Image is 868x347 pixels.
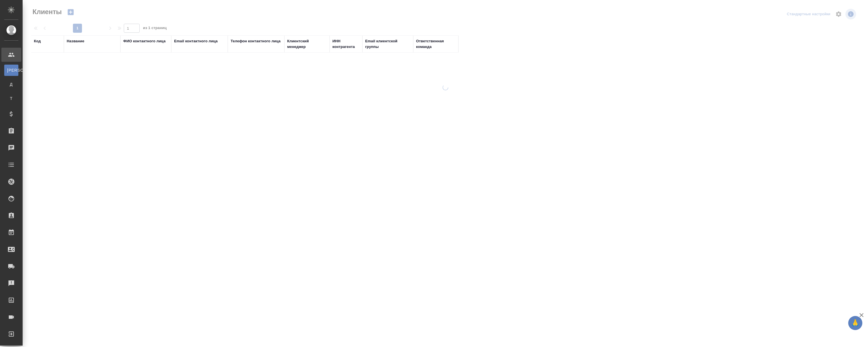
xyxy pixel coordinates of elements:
[4,93,18,104] a: Т
[174,38,218,44] div: Email контактного лица
[4,79,18,90] a: Д
[67,38,84,44] div: Название
[332,38,360,50] div: ИНН контрагента
[231,38,281,44] div: Телефон контактного лица
[123,38,166,44] div: ФИО контактного лица
[848,316,862,330] button: 🙏
[416,38,456,50] div: Ответственная команда
[287,38,327,50] div: Клиентский менеджер
[34,38,41,44] div: Код
[850,317,860,329] span: 🙏
[7,67,16,73] span: [PERSON_NAME]
[7,82,16,87] span: Д
[365,38,410,50] div: Email клиентской группы
[4,65,18,76] a: [PERSON_NAME]
[7,96,16,101] span: Т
